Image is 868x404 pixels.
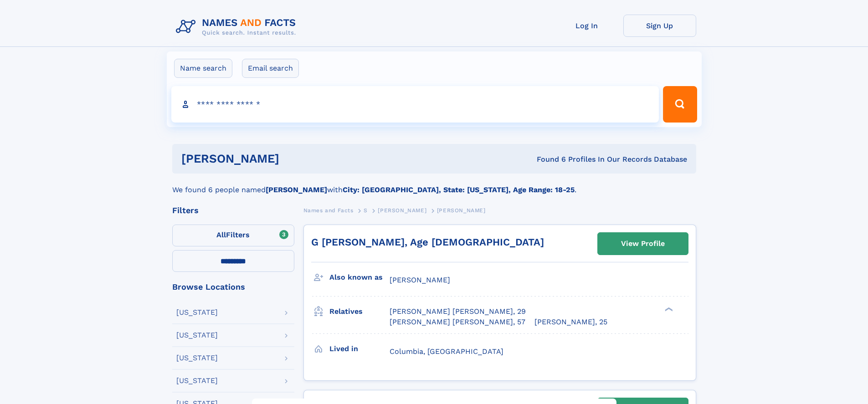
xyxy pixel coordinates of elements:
[329,270,390,285] h3: Also known as
[242,59,299,78] label: Email search
[621,233,665,254] div: View Profile
[266,185,327,194] b: [PERSON_NAME]
[172,174,696,195] div: We found 6 people named with .
[311,236,544,248] a: G [PERSON_NAME], Age [DEMOGRAPHIC_DATA]
[550,15,623,37] a: Log In
[176,332,218,339] div: [US_STATE]
[329,341,390,357] h3: Lived in
[303,205,354,216] a: Names and Facts
[390,347,503,356] span: Columbia, [GEOGRAPHIC_DATA]
[408,154,687,164] div: Found 6 Profiles In Our Records Database
[378,207,426,214] span: [PERSON_NAME]
[329,304,390,319] h3: Relatives
[364,205,368,216] a: S
[172,225,294,246] label: Filters
[663,86,697,123] button: Search Button
[378,205,426,216] a: [PERSON_NAME]
[598,233,688,255] a: View Profile
[174,59,232,78] label: Name search
[364,207,368,214] span: S
[176,354,218,362] div: [US_STATE]
[176,309,218,316] div: [US_STATE]
[171,86,659,123] input: search input
[216,230,226,239] span: All
[390,307,526,317] a: [PERSON_NAME] [PERSON_NAME], 29
[176,377,218,384] div: [US_STATE]
[623,15,696,37] a: Sign Up
[534,317,607,327] a: [PERSON_NAME], 25
[172,283,294,291] div: Browse Locations
[663,307,673,312] div: ❯
[181,153,408,164] h1: [PERSON_NAME]
[172,15,303,39] img: Logo Names and Facts
[437,207,486,214] span: [PERSON_NAME]
[172,206,294,215] div: Filters
[390,317,525,327] a: [PERSON_NAME] [PERSON_NAME], 57
[343,185,575,194] b: City: [GEOGRAPHIC_DATA], State: [US_STATE], Age Range: 18-25
[390,276,450,284] span: [PERSON_NAME]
